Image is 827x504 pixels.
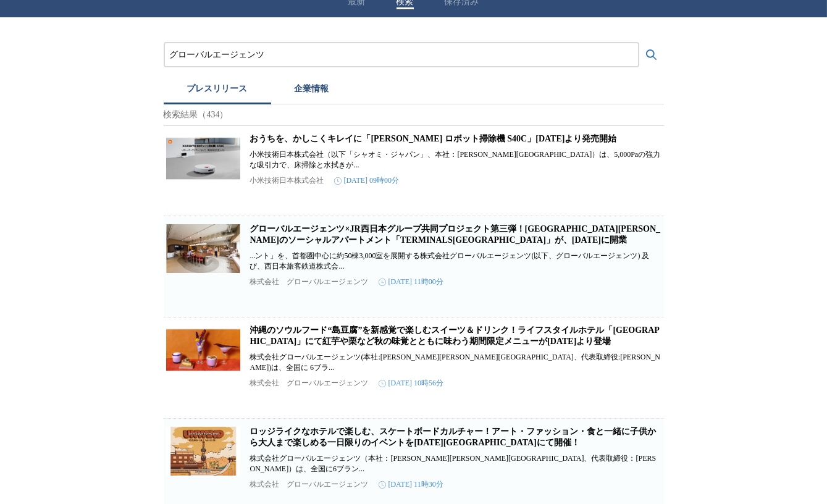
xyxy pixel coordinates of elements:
[250,277,369,287] p: 株式会社 グローバルエージェンツ
[166,133,240,183] img: おうちを、かしこくキレイに「Xiaomi ロボット掃除機 S40C」7月15日（火）より発売開始
[379,479,443,490] time: [DATE] 11時30分
[250,378,369,388] p: 株式会社 グローバルエージェンツ
[250,251,661,272] p: ...ント」を、首都圏中心に約50棟3,000室を展開する株式会社グローバルエージェンツ(以下、グローバルエージェンツ) 及び、西日本旅客鉄道株式会...
[170,48,633,62] input: プレスリリースおよび企業を検索する
[250,224,661,245] a: グローバルエージェンツ×JR西日本グループ共同プロジェクト第三弾！[GEOGRAPHIC_DATA][PERSON_NAME]のソーシャルアパートメント「TERMINALS[GEOGRAPHIC...
[250,325,660,346] a: 沖縄のソウルフード“島豆腐”を新感覚で楽しむスイーツ＆ドリンク！ライフスタイルホテル「[GEOGRAPHIC_DATA]」にて紅芋や栗など秋の味覚とともに味わう期間限定メニューが[DATE]より登場
[250,427,657,447] a: ロッジライクなホテルで楽しむ、スケートボードカルチャー！アート・ファッション・食と一緒に子供から大人まで楽しめる一日限りのイベントを[DATE][GEOGRAPHIC_DATA]にて開催！
[271,77,353,104] button: 企業情報
[379,378,444,388] time: [DATE] 10時56分
[250,453,661,474] p: 株式会社グローバルエージェンツ（本社：[PERSON_NAME][PERSON_NAME][GEOGRAPHIC_DATA]、代表取締役：[PERSON_NAME]）は、全国に6ブラン...
[166,224,240,273] img: グローバルエージェンツ×JR西日本グループ共同プロジェクト第三弾！大阪市内初のソーシャルアパートメント「TERMINALS新大阪」が、2025年8月9日に開業
[379,277,443,287] time: [DATE] 11時00分
[250,149,661,170] p: 小米技術日本株式会社（以下「シャオミ・ジャパン」、本社：[PERSON_NAME][GEOGRAPHIC_DATA]）は、5,000Paの強力な吸引力で、床掃除と水拭きが...
[166,325,240,374] img: 沖縄のソウルフード“島豆腐”を新感覚で楽しむスイーツ＆ドリンク！ライフスタイルホテル「ESTINATE HOTEL 那覇」にて紅芋や栗など秋の味覚とともに味わう期間限定メニューが9月1日（月）より登場
[164,77,271,104] button: プレスリリース
[639,43,664,67] button: 検索する
[250,175,324,186] p: 小米技術日本株式会社
[250,352,661,373] p: 株式会社グローバルエージェンツ(本社:[PERSON_NAME][PERSON_NAME][GEOGRAPHIC_DATA]、代表取締役:[PERSON_NAME])は、全国に 6ブラ...
[334,175,400,186] time: [DATE] 09時00分
[250,134,617,143] a: おうちを、かしこくキレイに「[PERSON_NAME] ロボット掃除機 S40C」[DATE]より発売開始
[164,104,664,126] p: 検索結果（434）
[250,479,369,490] p: 株式会社 グローバルエージェンツ
[166,426,240,476] img: ロッジライクなホテルで楽しむ、スケートボードカルチャー！アート・ファッション・食と一緒に子供から大人まで楽しめる一日限りのイベントを8月24日（日）UNWIND HOTEL & BAR 札幌にて開催！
